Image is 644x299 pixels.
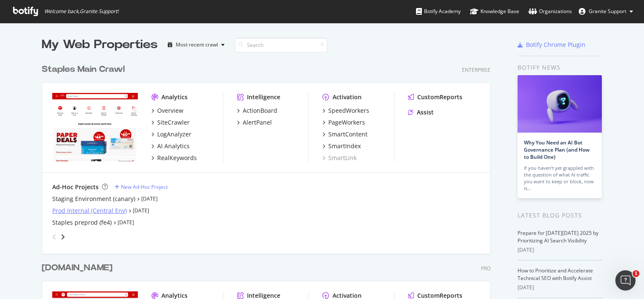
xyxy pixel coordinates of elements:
[408,108,434,117] a: Assist
[42,262,113,274] div: [DOMAIN_NAME]
[322,142,361,150] a: SmartIndex
[44,8,118,15] span: Welcome back, Granite Support !
[524,139,590,160] a: Why You Need an AI Bot Governance Plan (and How to Build One)
[237,106,277,115] a: ActionBoard
[115,183,168,190] a: New Ad-Hoc Project
[518,284,602,291] div: [DATE]
[60,233,66,241] div: angle-right
[328,106,369,115] div: SpeedWorkers
[164,38,228,52] button: Most recent crawl
[328,130,368,139] div: SmartContent
[615,270,636,291] iframe: Intercom live chat
[157,142,190,150] div: AI Analytics
[633,270,639,277] span: 1
[151,154,197,162] a: RealKeywords
[462,66,491,73] div: Enterprise
[526,41,585,49] div: Botify Chrome Plugin
[176,42,218,47] div: Most recent crawl
[518,41,585,49] a: Botify Chrome Plugin
[157,130,191,139] div: LogAnalyzer
[42,36,158,53] div: My Web Properties
[157,106,183,115] div: Overview
[42,63,125,76] div: Staples Main Crawl
[243,106,277,115] div: ActionBoard
[235,38,327,52] input: Search
[161,93,188,101] div: Analytics
[49,230,60,244] div: angle-left
[157,118,190,127] div: SiteCrawler
[328,118,365,127] div: PageWorkers
[572,5,640,18] button: Granite Support
[518,211,602,220] div: Latest Blog Posts
[151,130,191,139] a: LogAnalyzer
[151,106,183,115] a: Overview
[322,118,365,127] a: PageWorkers
[524,165,596,192] div: If you haven’t yet grappled with the question of what AI traffic you want to keep or block, now is…
[151,118,190,127] a: SiteCrawler
[42,262,116,274] a: [DOMAIN_NAME]
[417,108,434,117] div: Assist
[121,183,168,190] div: New Ad-Hoc Project
[52,93,138,161] img: staples.com
[243,118,272,127] div: AlertPanel
[470,7,519,16] div: Knowledge Base
[333,93,362,101] div: Activation
[322,130,368,139] a: SmartContent
[518,246,602,254] div: [DATE]
[328,142,361,150] div: SmartIndex
[52,207,127,215] a: Prod Internal (Central Env)
[151,142,190,150] a: AI Analytics
[518,229,598,244] a: Prepare for [DATE][DATE] 2025 by Prioritizing AI Search Visibility
[322,106,369,115] a: SpeedWorkers
[247,93,280,101] div: Intelligence
[237,118,272,127] a: AlertPanel
[157,154,197,162] div: RealKeywords
[52,218,112,227] a: Staples preprod (fe4)
[52,195,135,203] a: Staging Environment (canary)
[518,267,593,282] a: How to Prioritize and Accelerate Technical SEO with Botify Assist
[417,93,462,101] div: CustomReports
[518,63,602,72] div: Botify news
[133,207,149,214] a: [DATE]
[408,93,462,101] a: CustomReports
[529,7,572,16] div: Organizations
[141,195,158,202] a: [DATE]
[416,7,461,16] div: Botify Academy
[52,183,99,191] div: Ad-Hoc Projects
[518,75,602,133] img: Why You Need an AI Bot Governance Plan (and How to Build One)
[118,219,134,226] a: [DATE]
[589,8,626,15] span: Granite Support
[481,265,491,272] div: Pro
[322,154,357,162] a: SmartLink
[42,63,128,76] a: Staples Main Crawl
